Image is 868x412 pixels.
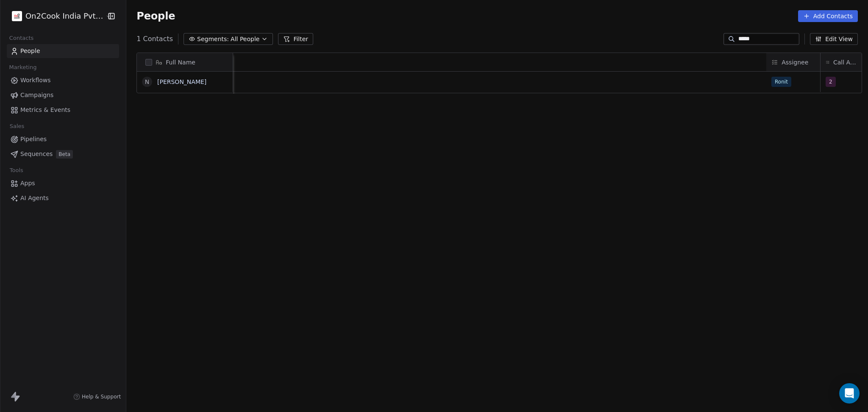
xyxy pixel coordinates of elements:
[20,194,49,203] span: AI Agents
[278,33,313,45] button: Filter
[766,53,820,71] div: Assignee
[20,76,51,85] span: Workflows
[20,135,47,144] span: Pipelines
[798,10,858,22] button: Add Contacts
[6,164,27,177] span: Tools
[7,44,119,58] a: People
[136,10,175,22] span: People
[826,77,836,87] span: 2
[166,58,195,67] span: Full Name
[782,58,808,67] span: Assignee
[137,53,233,71] div: Full Name
[6,61,40,74] span: Marketing
[7,88,119,102] a: Campaigns
[7,103,119,117] a: Metrics & Events
[145,78,149,86] div: N
[25,11,103,22] span: On2Cook India Pvt. Ltd.
[136,34,173,44] span: 1 Contacts
[7,191,119,205] a: AI Agents
[810,33,858,45] button: Edit View
[10,9,100,23] button: On2Cook India Pvt. Ltd.
[197,35,229,44] span: Segments:
[839,383,860,404] div: Open Intercom Messenger
[20,47,40,56] span: People
[6,120,28,133] span: Sales
[833,58,857,67] span: Call Attempts
[231,35,259,44] span: All People
[12,11,22,21] img: on2cook%20logo-04%20copy.jpg
[6,32,37,45] span: Contacts
[821,53,862,71] div: Call Attempts
[73,393,121,400] a: Help & Support
[20,106,70,114] span: Metrics & Events
[157,78,206,85] a: [PERSON_NAME]
[82,393,121,400] span: Help & Support
[20,91,53,100] span: Campaigns
[771,77,791,87] span: Ronit
[7,73,119,87] a: Workflows
[56,150,73,159] span: Beta
[7,132,119,146] a: Pipelines
[137,72,233,395] div: grid
[7,147,119,161] a: SequencesBeta
[20,150,53,159] span: Sequences
[7,176,119,190] a: Apps
[20,179,35,188] span: Apps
